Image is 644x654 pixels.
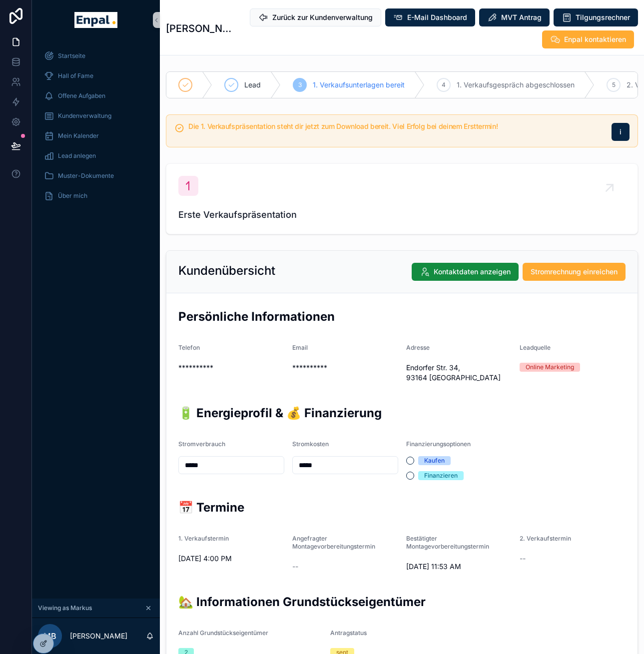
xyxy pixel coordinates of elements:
p: [PERSON_NAME] [70,631,127,641]
a: Muster-Dokumente [38,167,154,185]
span: Angefragter Montagevorbereitungstermin [292,535,375,550]
span: Tilgungsrechner [576,12,630,22]
h2: 📅 Termine [178,499,626,516]
h2: Kundenübersicht [178,263,275,279]
div: Finanzieren [424,471,458,480]
span: Enpal kontaktieren [564,34,626,44]
span: [DATE] 4:00 PM [178,554,284,564]
span: MB [43,630,56,642]
button: MVT Antrag [479,8,550,26]
span: Über mich [58,192,87,200]
a: Über mich [38,187,154,205]
span: Finanzierungsoptionen [406,440,471,448]
button: Enpal kontaktieren [542,30,634,48]
span: Kontaktdaten anzeigen [434,267,511,277]
button: Tilgungsrechner [554,8,638,26]
span: Endorfer Str. 34, 93164 [GEOGRAPHIC_DATA] [406,363,512,383]
span: Muster-Dokumente [58,172,114,180]
a: Mein Kalender [38,127,154,145]
span: [DATE] 11:53 AM [406,562,512,572]
span: 2. Verkaufstermin [520,535,571,542]
h2: 🔋 Energieprofil & 💰 Finanzierung [178,405,626,421]
span: Lead anlegen [58,152,96,160]
span: Antragstatus [330,629,367,637]
span: Startseite [58,52,85,60]
span: 5 [612,81,616,89]
span: Zurück zur Kundenverwaltung [272,12,373,22]
button: i [612,123,630,141]
span: Anzahl Grundstückseigentümer [178,629,268,637]
span: i [620,127,622,137]
span: Stromverbrauch [178,440,225,448]
button: Stromrechnung einreichen [523,263,626,281]
a: Erste Verkaufspräsentation [166,164,638,234]
span: Telefon [178,344,200,351]
span: MVT Antrag [501,12,542,22]
span: -- [520,554,526,564]
a: Startseite [38,47,154,65]
span: 3 [298,81,302,89]
button: E-Mail Dashboard [385,8,475,26]
span: Offene Aufgaben [58,92,105,100]
span: -- [292,562,298,572]
span: Email [292,344,308,351]
div: Online Marketing [526,363,574,372]
span: 1. Verkaufsgespräch abgeschlossen [457,80,575,90]
span: Erste Verkaufspräsentation [178,208,626,222]
a: Offene Aufgaben [38,87,154,105]
span: Stromrechnung einreichen [531,267,618,277]
span: 1. Verkaufstermin [178,535,229,542]
span: Kundenverwaltung [58,112,111,120]
img: App logo [74,12,117,28]
div: Kaufen [424,456,445,465]
button: Kontaktdaten anzeigen [412,263,519,281]
h2: 🏡 Informationen Grundstückseigentümer [178,594,626,610]
span: Stromkosten [292,440,329,448]
h1: [PERSON_NAME] [166,21,233,35]
span: Viewing as Markus [38,604,92,612]
span: 4 [442,81,446,89]
span: 1. Verkaufsunterlagen bereit [313,80,405,90]
span: Hall of Fame [58,72,93,80]
span: Adresse [406,344,430,351]
span: Bestätigter Montagevorbereitungstermin [406,535,489,550]
div: scrollable content [32,40,160,599]
span: Mein Kalender [58,132,99,140]
a: Lead anlegen [38,147,154,165]
h5: Die 1. Verkaufspräsentation steht dir jetzt zum Download bereit. Viel Erfolg bei deinem Ersttermin! [188,123,604,130]
a: Hall of Fame [38,67,154,85]
button: Zurück zur Kundenverwaltung [250,8,381,26]
span: Lead [244,80,261,90]
a: Kundenverwaltung [38,107,154,125]
span: Leadquelle [520,344,551,351]
h2: Persönliche Informationen [178,308,626,325]
span: E-Mail Dashboard [407,12,467,22]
